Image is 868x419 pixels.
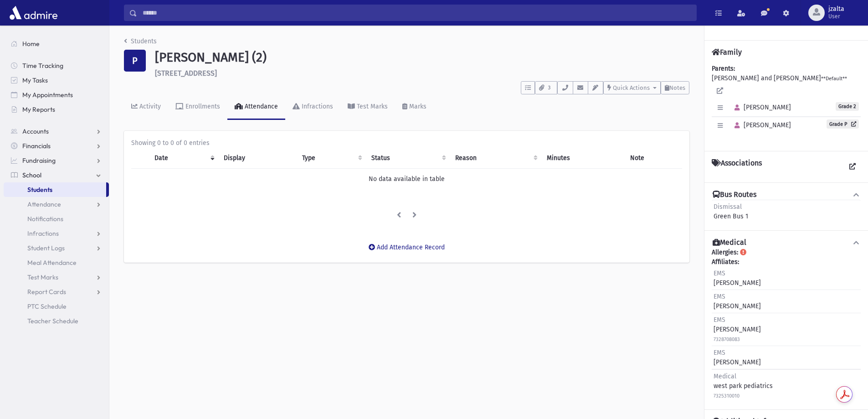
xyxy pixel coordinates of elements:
[4,102,109,117] a: My Reports
[184,103,220,110] div: Enrollments
[22,105,55,114] span: My Reports
[227,94,285,120] a: Attendance
[340,94,395,120] a: Test Marks
[4,285,109,299] a: Report Cards
[714,292,761,311] div: [PERSON_NAME]
[22,40,40,48] span: Home
[836,102,859,111] span: Grade 2
[712,190,861,200] button: Bus Routes
[168,94,227,120] a: Enrollments
[243,103,278,110] div: Attendance
[366,148,449,169] th: Status: activate to sort column ascending
[395,94,434,120] a: Marks
[603,81,661,94] button: Quick Actions
[285,94,340,120] a: Infractions
[4,314,109,328] a: Teacher Schedule
[4,270,109,285] a: Test Marks
[138,103,161,110] div: Activity
[450,148,541,169] th: Reason: activate to sort column ascending
[4,299,109,314] a: PTC Schedule
[712,65,735,72] b: Parents:
[541,148,625,169] th: Minutes
[27,259,77,267] span: Meal Attendance
[27,229,59,238] span: Infractions
[712,64,861,144] div: [PERSON_NAME] and [PERSON_NAME]
[714,269,761,288] div: [PERSON_NAME]
[27,317,78,325] span: Teacher Schedule
[27,288,66,296] span: Report Cards
[22,127,49,135] span: Accounts
[124,36,157,50] nav: breadcrumb
[363,239,451,255] button: Add Attendance Record
[669,84,685,91] span: Notes
[730,121,791,129] span: [PERSON_NAME]
[730,103,791,111] span: [PERSON_NAME]
[124,37,157,45] a: Students
[124,50,146,72] div: P
[137,5,696,21] input: Search
[27,186,52,194] span: Students
[124,94,168,120] a: Activity
[712,248,738,256] b: Allergies:
[714,372,773,400] div: west park pediatrics
[827,119,859,129] a: Grade P
[828,13,844,20] span: User
[714,349,725,357] span: EMS
[4,36,109,51] a: Home
[27,244,65,252] span: Student Logs
[407,103,426,110] div: Marks
[712,48,742,57] h4: Family
[661,81,689,94] button: Notes
[714,316,725,324] span: EMS
[131,138,682,148] div: Showing 0 to 0 of 0 entries
[714,203,742,211] span: Dismissal
[4,226,109,241] a: Infractions
[712,159,762,175] h4: Associations
[625,148,682,169] th: Note
[27,302,67,310] span: PTC Schedule
[4,139,109,153] a: Financials
[844,159,861,175] a: View all Associations
[4,88,109,102] a: My Appointments
[27,273,58,281] span: Test Marks
[714,393,740,399] small: 7325310010
[714,372,736,380] span: Medical
[712,258,739,266] b: Affiliates:
[545,84,553,92] span: 3
[22,62,63,70] span: Time Tracking
[714,348,761,367] div: [PERSON_NAME]
[297,148,366,169] th: Type: activate to sort column ascending
[714,202,748,221] div: Green Bus 1
[535,81,557,94] button: 3
[714,269,725,277] span: EMS
[714,336,740,342] small: 7328708083
[4,153,109,168] a: Fundraising
[131,168,682,189] td: No data available in table
[4,241,109,255] a: Student Logs
[713,190,756,200] h4: Bus Routes
[218,148,297,169] th: Display
[4,168,109,182] a: School
[828,5,844,13] span: jzalta
[155,50,689,65] h1: [PERSON_NAME] (2)
[22,91,73,99] span: My Appointments
[4,197,109,212] a: Attendance
[4,73,109,88] a: My Tasks
[27,200,61,208] span: Attendance
[355,103,388,110] div: Test Marks
[7,4,60,22] img: AdmirePro
[713,238,746,248] h4: Medical
[22,156,56,165] span: Fundraising
[4,255,109,270] a: Meal Attendance
[27,215,63,223] span: Notifications
[22,76,48,84] span: My Tasks
[714,315,761,344] div: [PERSON_NAME]
[4,124,109,139] a: Accounts
[155,69,689,78] h6: [STREET_ADDRESS]
[714,293,725,300] span: EMS
[613,84,650,91] span: Quick Actions
[300,103,333,110] div: Infractions
[22,171,41,179] span: School
[4,212,109,226] a: Notifications
[712,238,861,248] button: Medical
